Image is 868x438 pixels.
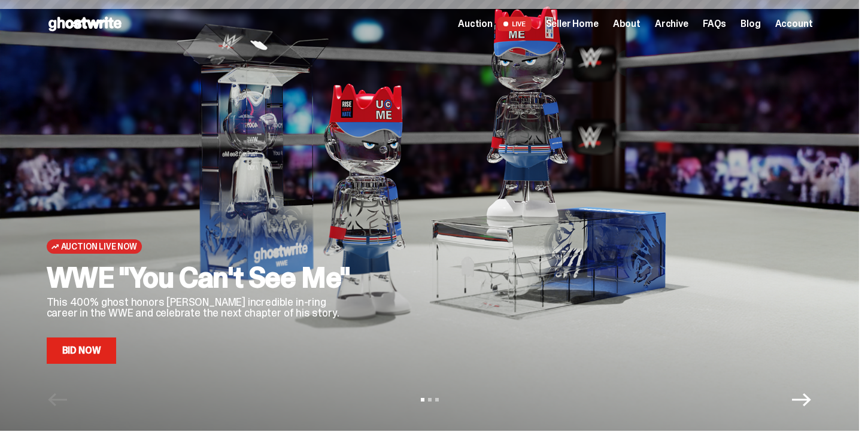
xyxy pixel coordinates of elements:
button: View slide 2 [428,398,432,401]
a: About [613,19,641,29]
h2: WWE "You Can't See Me" [47,263,358,292]
button: View slide 1 [421,398,424,401]
span: LIVE [497,17,532,31]
a: Bid Now [47,337,117,364]
a: Blog [740,19,760,29]
a: Account [775,19,813,29]
a: FAQs [703,19,726,29]
span: Auction [458,19,493,29]
p: This 400% ghost honors [PERSON_NAME] incredible in-ring career in the WWE and celebrate the next ... [47,297,358,318]
span: Auction Live Now [61,242,137,251]
button: Next [792,390,811,409]
a: Archive [655,19,688,29]
a: Seller Home [546,19,599,29]
button: View slide 3 [435,398,439,401]
a: Auction LIVE [458,17,531,31]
